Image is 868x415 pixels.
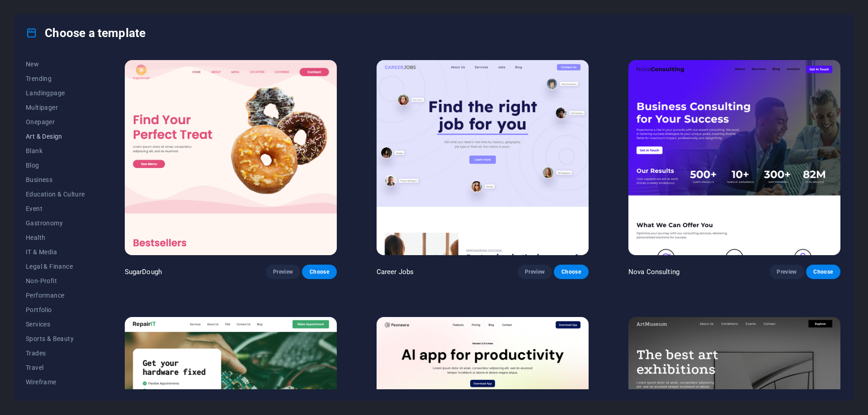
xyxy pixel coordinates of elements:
button: Onepager [26,115,85,129]
button: IT & Media [26,245,85,259]
span: Choose [813,268,833,275]
button: Wireframe [26,375,85,389]
span: Services [26,321,85,328]
span: Gastronomy [26,219,85,227]
span: Preview [525,268,545,275]
span: Choose [561,268,581,275]
span: Sports & Beauty [26,335,85,342]
span: Choose [309,268,329,275]
span: Legal & Finance [26,263,85,270]
span: Non-Profit [26,277,85,284]
span: Education & Culture [26,191,85,198]
button: New [26,57,85,71]
span: Wireframe [26,378,85,386]
span: Preview [777,268,797,275]
p: Career Jobs [377,267,414,276]
span: Portfolio [26,306,85,313]
span: Event [26,205,85,212]
span: Business [26,176,85,183]
span: Blank [26,147,85,154]
button: Trending [26,71,85,86]
button: Landingpage [26,86,85,100]
span: Art & Design [26,133,85,140]
span: Preview [273,268,293,275]
button: Preview [769,265,804,279]
button: Choose [806,265,840,279]
button: Health [26,230,85,245]
span: Multipager [26,104,85,111]
button: Art & Design [26,129,85,144]
span: Travel [26,364,85,371]
button: Business [26,173,85,187]
img: Nova Consulting [628,60,840,255]
button: Performance [26,288,85,303]
button: Preview [266,265,300,279]
span: IT & Media [26,248,85,256]
button: Event [26,201,85,216]
button: Trades [26,346,85,360]
button: Legal & Finance [26,259,85,274]
span: Landingpage [26,89,85,97]
button: Preview [518,265,552,279]
button: Education & Culture [26,187,85,201]
button: Travel [26,360,85,375]
h4: Choose a template [26,26,146,40]
button: Blank [26,144,85,158]
img: SugarDough [125,60,337,255]
span: New [26,61,85,68]
span: Trades [26,350,85,357]
img: Career Jobs [377,60,589,255]
p: Nova Consulting [628,267,679,276]
button: Sports & Beauty [26,331,85,346]
button: Choose [302,265,336,279]
span: Trending [26,75,85,82]
span: Onepager [26,118,85,126]
button: Services [26,317,85,331]
span: Health [26,234,85,241]
button: Gastronomy [26,216,85,230]
button: Multipager [26,100,85,115]
button: Choose [554,265,588,279]
p: SugarDough [125,267,162,276]
button: Non-Profit [26,274,85,288]
button: Portfolio [26,303,85,317]
span: Blog [26,162,85,169]
button: Blog [26,158,85,173]
span: Performance [26,292,85,299]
